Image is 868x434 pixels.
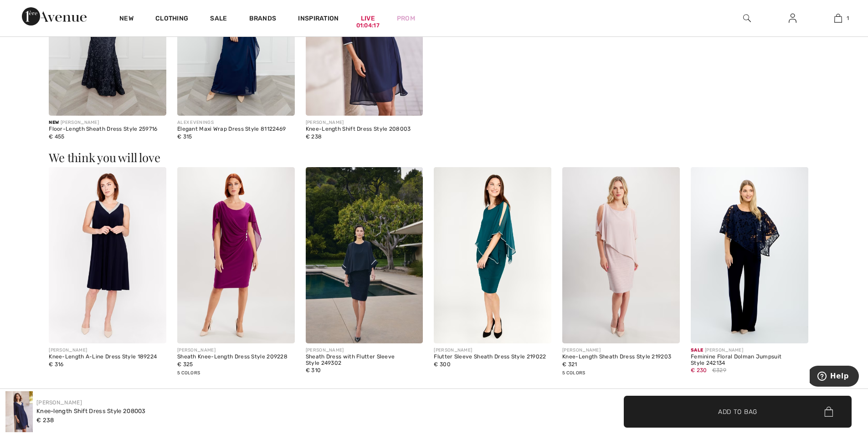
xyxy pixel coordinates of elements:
[49,120,59,125] span: New
[824,407,833,417] img: Bag.svg
[356,21,380,30] div: 01:04:17
[306,347,423,354] div: [PERSON_NAME]
[177,119,295,126] div: ALEX EVENINGS
[691,354,808,367] div: Feminine Floral Dolman Jumpsuit Style 242134
[562,354,680,360] div: Knee-Length Sheath Dress Style 219203
[816,13,860,24] a: 1
[691,347,703,353] span: Sale
[49,388,819,399] h3: Recently Viewed Items
[177,167,295,343] img: Sheath Knee-Length Dress Style 209228
[249,15,277,24] a: Brands
[49,126,166,133] div: Floor-Length Sheath Dress Style 259716
[743,13,751,24] img: search the website
[781,13,804,24] a: Sign In
[306,133,322,140] span: € 238
[49,167,166,343] img: Knee-Length A-Line Dress Style 189224
[119,15,134,24] a: New
[562,370,585,376] span: 5 Colors
[691,367,707,373] span: € 230
[718,407,757,416] span: Add to Bag
[177,354,295,360] div: Sheath Knee-Length Dress Style 209228
[562,167,680,343] img: Knee-Length Sheath Dress Style 219203
[361,14,375,23] a: Live01:04:17
[434,347,551,354] div: [PERSON_NAME]
[155,15,188,24] a: Clothing
[36,417,54,424] span: € 238
[306,167,423,343] img: Sheath Dress with Flutter Sleeve Style 249302
[49,361,64,368] span: € 316
[691,347,808,354] div: [PERSON_NAME]
[562,361,577,368] span: € 321
[49,354,166,360] div: Knee-Length A-Line Dress Style 189224
[847,14,849,22] span: 1
[177,361,193,368] span: € 325
[306,119,423,126] div: [PERSON_NAME]
[624,396,852,428] button: Add to Bag
[789,13,796,24] img: My Info
[49,347,166,354] div: [PERSON_NAME]
[49,119,166,126] div: [PERSON_NAME]
[306,126,423,133] div: Knee-Length Shift Dress Style 208003
[434,361,451,368] span: € 300
[22,7,87,26] img: 1ère Avenue
[810,366,859,388] iframe: Opens a widget where you can find more information
[5,391,33,432] img: Knee-Length Shift Dress Style 208003
[562,347,680,354] div: [PERSON_NAME]
[306,354,423,367] div: Sheath Dress with Flutter Sleeve Style 249302
[712,366,726,374] span: €329
[177,133,192,140] span: € 315
[177,347,295,354] div: [PERSON_NAME]
[434,354,551,360] div: Flutter Sleeve Sheath Dress Style 219022
[834,13,842,24] img: My Bag
[691,167,808,343] img: Feminine Floral Dolman Jumpsuit Style 242134
[298,15,339,24] span: Inspiration
[210,15,227,24] a: Sale
[177,126,295,133] div: Elegant Maxi Wrap Dress Style 81122469
[36,407,146,416] div: Knee-length Shift Dress Style 208003
[306,367,321,373] span: € 310
[397,14,415,23] a: Prom
[177,370,200,376] span: 5 Colors
[36,399,82,406] a: [PERSON_NAME]
[49,152,819,163] h3: We think you will love
[49,133,65,140] span: € 455
[434,167,551,343] img: Flutter Sleeve Sheath Dress Style 219022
